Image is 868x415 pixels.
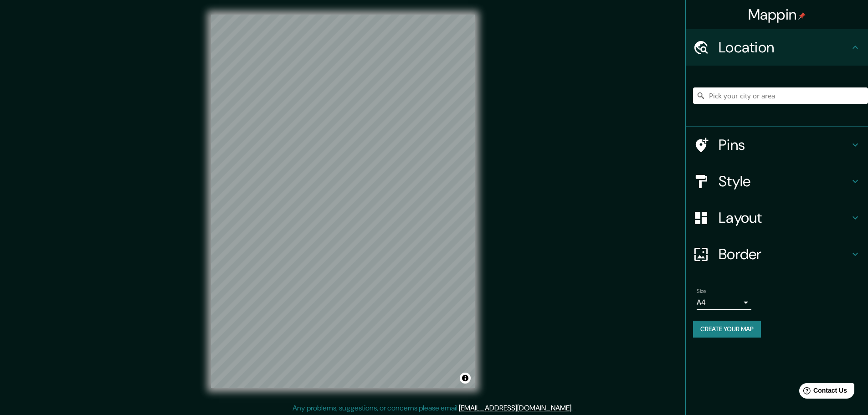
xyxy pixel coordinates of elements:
[686,29,868,66] div: Location
[460,373,471,384] button: Toggle attribution
[686,163,868,200] div: Style
[719,209,850,227] h4: Layout
[697,287,706,295] label: Size
[293,403,573,414] p: Any problems, suggestions, or concerns please email .
[697,295,751,310] div: A4
[686,200,868,236] div: Layout
[573,403,574,414] div: .
[748,5,806,24] h4: Mappin
[686,236,868,272] div: Border
[798,12,806,20] img: pin-icon.png
[693,321,761,338] button: Create your map
[693,87,868,104] input: Pick your city or area
[574,403,576,414] div: .
[719,136,850,154] h4: Pins
[719,172,850,190] h4: Style
[459,403,571,413] a: [EMAIL_ADDRESS][DOMAIN_NAME]
[211,15,475,388] canvas: Map
[719,245,850,263] h4: Border
[719,38,850,56] h4: Location
[686,127,868,163] div: Pins
[787,379,858,405] iframe: Help widget launcher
